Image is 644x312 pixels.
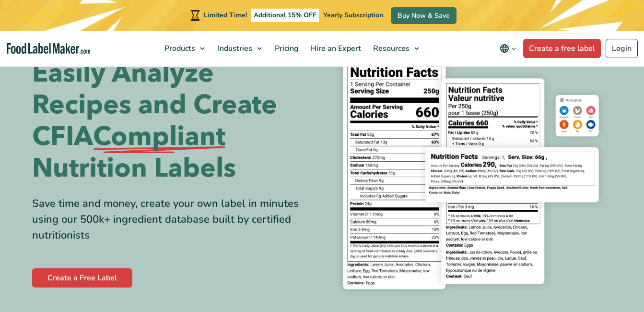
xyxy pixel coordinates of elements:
[370,43,410,54] span: Resources
[305,31,365,66] a: Hire an Expert
[391,7,457,24] a: Buy Now & Save
[162,43,196,54] span: Products
[212,31,267,66] a: Industries
[32,268,132,288] a: Create a Free Label
[272,43,300,54] span: Pricing
[32,58,315,184] h1: Easily Analyze Recipes and Create CFIA Nutrition Labels
[367,31,424,66] a: Resources
[215,43,253,54] span: Industries
[493,39,523,58] button: Change language
[93,121,225,153] span: Compliant
[606,39,638,58] a: Login
[159,31,210,66] a: Products
[251,9,319,22] span: Additional 15% OFF
[269,31,303,66] a: Pricing
[204,11,247,20] span: Limited Time!
[323,11,383,20] span: Yearly Subscription
[32,196,315,243] div: Save time and money, create your own label in minutes using our 500k+ ingredient database built b...
[308,43,362,54] span: Hire an Expert
[7,43,91,54] a: Food Label Maker homepage
[523,39,601,58] a: Create a free label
